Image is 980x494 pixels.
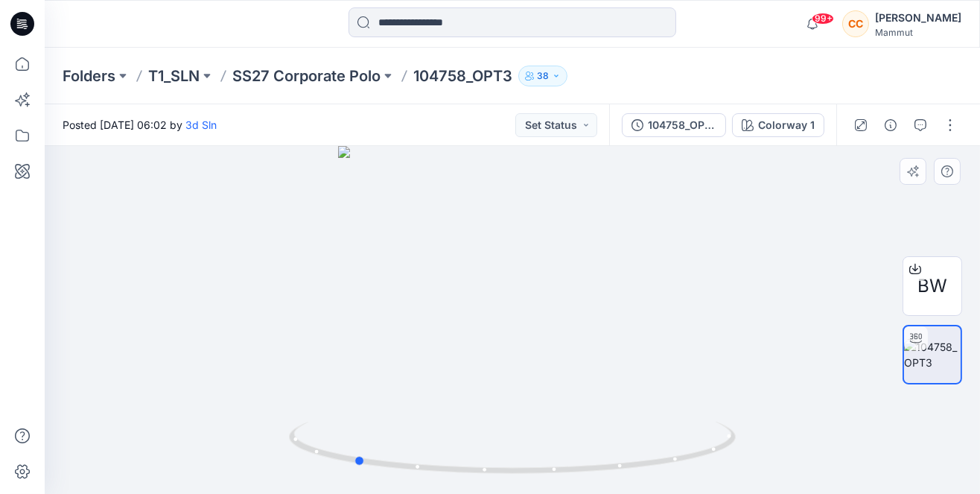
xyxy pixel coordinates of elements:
p: 104758_OPT3 [413,66,512,86]
img: 104758_OPT3 [904,339,961,370]
div: CC [842,10,869,37]
button: 38 [518,66,567,86]
span: Posted [DATE] 06:02 by [63,117,217,133]
a: T1_SLN [148,66,200,86]
div: 104758_OPT3 [648,117,716,133]
a: SS27 Corporate Polo [232,66,381,86]
button: Details [879,113,903,137]
span: 99+ [812,13,834,25]
div: [PERSON_NAME] [875,9,961,27]
p: 38 [537,68,549,84]
button: Colorway 1 [732,113,824,137]
div: Colorway 1 [758,117,815,133]
button: 104758_OPT3 [622,113,726,137]
a: Folders [63,66,115,86]
a: 3d Sln [185,118,217,131]
span: BW [917,273,947,300]
div: Mammut [875,27,961,38]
